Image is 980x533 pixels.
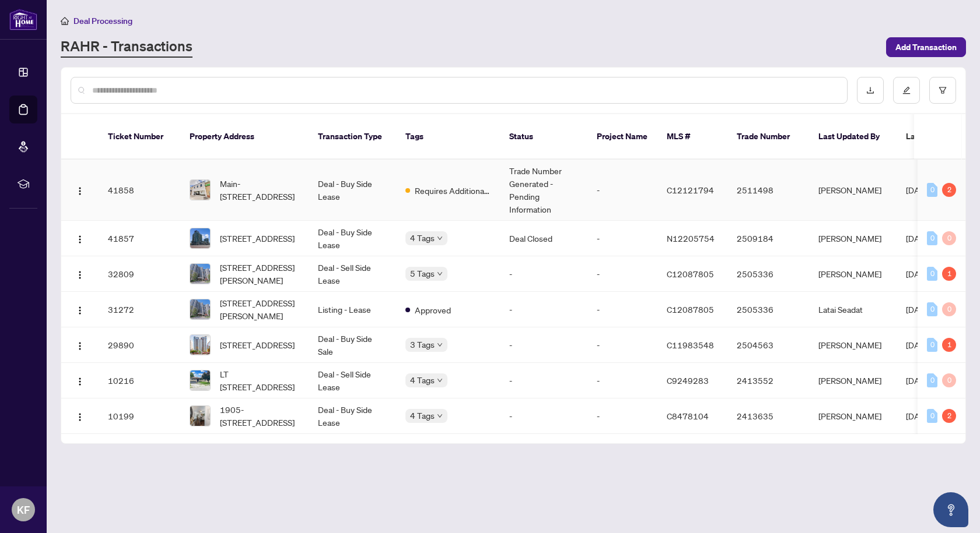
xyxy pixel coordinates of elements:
img: Logo [75,186,85,196]
span: C11983548 [667,340,714,350]
div: 0 [927,231,937,245]
button: download [857,77,884,104]
span: [DATE] [906,304,932,315]
span: [STREET_ADDRESS][PERSON_NAME] [220,261,299,287]
td: 41858 [99,160,180,221]
td: Deal - Buy Side Lease [309,398,396,434]
button: Logo [71,407,89,425]
button: Logo [71,300,89,319]
button: Logo [71,229,89,248]
div: 0 [927,302,937,316]
td: 2511498 [727,160,809,221]
th: MLS # [657,114,727,160]
span: down [437,377,443,383]
th: Status [500,114,587,160]
td: - [587,398,657,434]
img: Logo [75,306,85,315]
img: Logo [75,377,85,386]
td: - [587,256,657,292]
td: [PERSON_NAME] [809,363,897,398]
img: thumbnail-img [190,264,210,284]
span: 5 Tags [410,267,435,280]
td: - [587,327,657,363]
td: Deal - Buy Side Lease [309,221,396,256]
th: Project Name [587,114,657,160]
div: 2 [942,409,956,423]
div: 1 [942,267,956,281]
span: filter [939,86,947,94]
button: filter [929,77,956,104]
td: [PERSON_NAME] [809,160,897,221]
img: Logo [75,270,85,280]
th: Last Updated By [809,114,897,160]
div: 1 [942,338,956,352]
span: N12205754 [667,233,715,243]
button: edit [893,77,920,104]
td: - [500,256,587,292]
button: Open asap [933,492,968,527]
img: Logo [75,341,85,351]
span: [DATE] [906,233,932,243]
span: Last Modified Date [906,130,977,143]
span: 1905-[STREET_ADDRESS] [220,403,299,429]
span: C12087805 [667,269,714,279]
img: Logo [75,412,85,422]
td: - [500,327,587,363]
span: 4 Tags [410,231,435,245]
span: down [437,271,443,277]
div: 2 [942,183,956,197]
span: Deal Processing [73,16,132,26]
td: 29890 [99,327,180,363]
td: - [500,292,587,327]
td: 32809 [99,256,180,292]
td: Deal Closed [500,221,587,256]
td: Deal - Buy Side Sale [309,327,396,363]
span: [STREET_ADDRESS][PERSON_NAME] [220,296,299,322]
span: [STREET_ADDRESS] [220,338,295,351]
div: 0 [927,373,937,387]
td: [PERSON_NAME] [809,256,897,292]
button: Logo [71,264,89,283]
td: 10199 [99,398,180,434]
div: 0 [942,231,956,245]
span: [DATE] [906,375,932,386]
button: Logo [71,336,89,354]
button: Logo [71,371,89,390]
span: down [437,235,443,241]
span: 4 Tags [410,409,435,422]
td: [PERSON_NAME] [809,398,897,434]
td: Deal - Sell Side Lease [309,256,396,292]
img: Logo [75,235,85,244]
td: Latai Seadat [809,292,897,327]
img: thumbnail-img [190,228,210,248]
img: thumbnail-img [190,180,210,200]
td: [PERSON_NAME] [809,327,897,363]
span: down [437,342,443,348]
span: C12121794 [667,185,714,195]
div: 0 [927,267,937,281]
td: 2505336 [727,292,809,327]
img: logo [9,9,37,30]
td: 2413552 [727,363,809,398]
td: - [587,292,657,327]
span: C9249283 [667,375,709,386]
span: [STREET_ADDRESS] [220,232,295,245]
img: thumbnail-img [190,370,210,390]
td: - [587,363,657,398]
td: 41857 [99,221,180,256]
button: Logo [71,181,89,199]
td: Deal - Buy Side Lease [309,160,396,221]
img: thumbnail-img [190,299,210,319]
span: Main-[STREET_ADDRESS] [220,177,299,203]
th: Ticket Number [99,114,180,160]
td: - [500,363,587,398]
span: [DATE] [906,269,932,279]
td: 2509184 [727,221,809,256]
td: - [500,398,587,434]
span: [DATE] [906,411,932,421]
span: down [437,413,443,419]
td: [PERSON_NAME] [809,221,897,256]
div: 0 [942,302,956,316]
img: thumbnail-img [190,335,210,355]
span: LT [STREET_ADDRESS] [220,368,299,393]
